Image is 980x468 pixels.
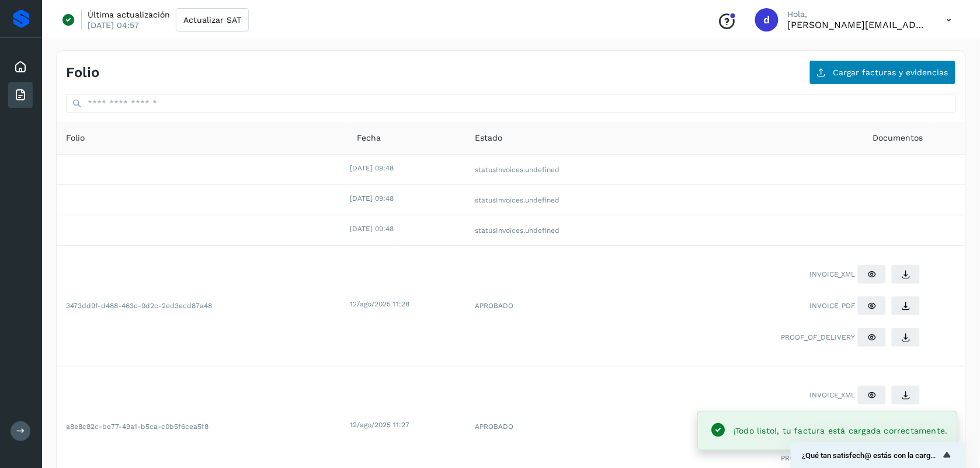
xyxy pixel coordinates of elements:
span: ¿Qué tan satisfech@ estás con la carga de tus facturas? [802,451,940,460]
h4: Folio [66,64,99,81]
div: 12/ago/2025 11:28 [350,299,464,309]
button: Mostrar encuesta - ¿Qué tan satisfech@ estás con la carga de tus facturas? [802,448,954,462]
div: Inicio [8,54,33,80]
button: Actualizar SAT [176,8,249,32]
td: statusInvoices.undefined [465,185,648,215]
div: [DATE] 09:48 [350,193,464,204]
div: [DATE] 09:48 [350,223,464,234]
span: Actualizar SAT [183,16,241,24]
span: PROOF_OF_DELIVERY [781,453,855,463]
div: [DATE] 09:48 [350,163,464,173]
td: statusInvoices.undefined [465,155,648,185]
p: Última actualización [88,9,170,20]
span: Documentos [873,132,923,144]
div: Facturas [8,82,33,108]
span: PROOF_OF_DELIVERY [781,332,855,343]
div: 12/ago/2025 11:27 [350,420,464,430]
td: 3473dd9f-d488-463c-9d2c-2ed3ecd87a48 [57,246,348,366]
span: ¡Todo listo!, tu factura está cargada correctamente. [734,426,948,435]
td: statusInvoices.undefined [465,215,648,246]
span: Cargar facturas y evidencias [833,68,948,76]
span: Folio [66,132,85,144]
p: Hola, [788,9,928,19]
p: [DATE] 04:57 [88,20,139,30]
td: APROBADO [465,246,648,366]
span: INVOICE_PDF [809,301,855,311]
span: Estado [475,132,502,144]
span: Fecha [357,132,381,144]
p: d.alvarez@easyports.io [788,19,928,30]
span: INVOICE_XML [809,269,855,280]
span: INVOICE_XML [809,390,855,400]
button: Cargar facturas y evidencias [809,60,956,85]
